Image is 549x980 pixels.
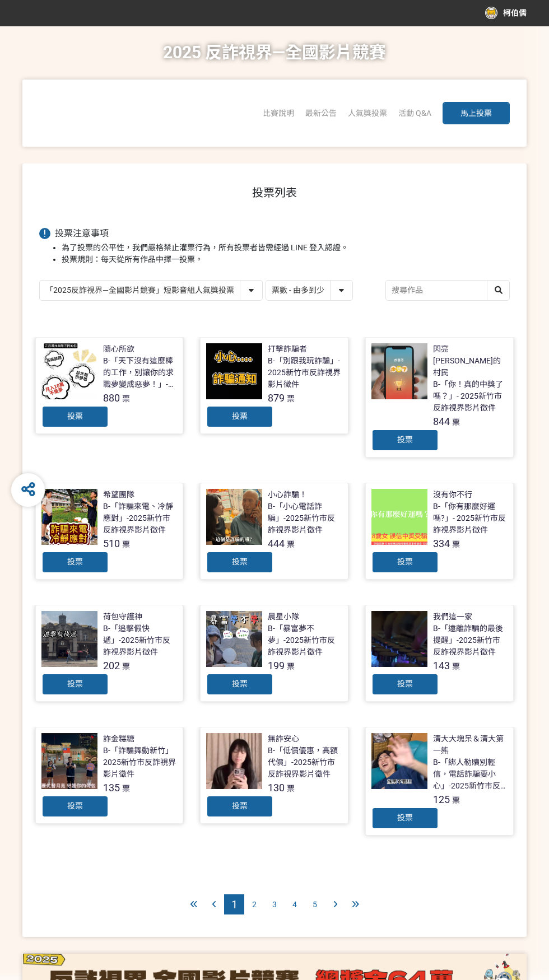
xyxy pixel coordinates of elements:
span: 票 [287,394,295,403]
div: 晨星小隊 [268,611,299,623]
a: 我們這一家B-「遠離詐騙的最後提醒」-2025新竹市反詐視界影片徵件143票投票 [365,605,514,702]
h1: 2025 反詐視界—全國影片競賽 [163,26,386,80]
span: 投票 [67,412,83,421]
span: 444 [268,538,285,549]
div: B-「低價優惠，高額代價」-2025新竹市反詐視界影片徵件 [268,745,342,780]
span: 馬上投票 [460,109,492,118]
a: 晨星小隊B-「暴富夢不夢」-2025新竹市反詐視界影片徵件199票投票 [200,605,348,702]
span: 票 [122,662,130,671]
span: 2 [252,900,257,909]
div: B-「天下沒有這麼棒的工作，別讓你的求職夢變成惡夢！」- 2025新竹市反詐視界影片徵件 [103,355,178,390]
span: 3 [272,900,277,909]
div: 我們這一家 [433,611,472,623]
a: 比賽說明 [263,109,294,118]
div: 荷包守護神 [103,611,142,623]
h1: 投票列表 [39,186,510,199]
div: B-「詐騙舞動新竹」2025新竹市反詐視界影片徵件 [103,745,178,780]
a: 閃亮[PERSON_NAME]的村民B-「你！真的中獎了嗎？」- 2025新竹市反詐視界影片徵件844票投票 [365,337,514,458]
span: 票 [287,784,295,793]
span: 投票注意事項 [55,228,109,239]
a: 活動 Q&A [398,109,431,118]
span: 130 [268,782,285,794]
a: 隨心所欲B-「天下沒有這麼棒的工作，別讓你的求職夢變成惡夢！」- 2025新竹市反詐視界影片徵件880票投票 [35,337,184,434]
div: 小心詐騙！ [268,489,307,501]
span: 票 [452,662,460,671]
span: 投票 [397,813,413,822]
div: B-「你有那麼好運嗎?」- 2025新竹市反詐視界影片徵件 [433,501,508,536]
a: 希望團隊B-「詐騙來電、冷靜應對」-2025新竹市反詐視界影片徵件510票投票 [35,483,184,580]
span: 票 [452,796,460,805]
div: 詐金糕糖 [103,733,134,745]
span: 票 [287,540,295,549]
a: 無詐安心B-「低價優惠，高額代價」-2025新竹市反詐視界影片徵件130票投票 [200,727,348,824]
span: 334 [433,538,450,549]
a: 最新公告 [305,109,337,118]
span: 票 [122,394,130,403]
span: 投票 [232,801,248,810]
li: 投票規則：每天從所有作品中擇一投票。 [62,254,510,265]
div: 希望團隊 [103,489,134,501]
span: 票 [122,540,130,549]
span: 投票 [232,679,248,688]
span: 投票 [232,557,248,566]
span: 投票 [397,557,413,566]
span: 1 [231,898,238,911]
span: 投票 [67,801,83,810]
span: 510 [103,538,120,549]
span: 844 [433,416,450,427]
span: 880 [103,392,120,404]
div: B-「小心電話詐騙」-2025新竹市反詐視界影片徵件 [268,501,342,536]
input: 搜尋作品 [386,281,509,300]
span: 135 [103,782,120,794]
span: 人氣獎投票 [348,109,387,118]
div: 無詐安心 [268,733,299,745]
span: 143 [433,660,450,671]
span: 125 [433,794,450,805]
a: 小心詐騙！B-「小心電話詐騙」-2025新竹市反詐視界影片徵件444票投票 [200,483,348,580]
a: 沒有你不行B-「你有那麼好運嗎?」- 2025新竹市反詐視界影片徵件334票投票 [365,483,514,580]
span: 票 [452,540,460,549]
span: 4 [292,900,297,909]
div: 清大大塊呆＆清大第一熊 [433,733,508,757]
span: 投票 [397,435,413,444]
div: B-「別跟我玩詐騙」- 2025新竹市反詐視界影片徵件 [268,355,342,390]
div: 隨心所欲 [103,343,134,355]
div: B-「遠離詐騙的最後提醒」-2025新竹市反詐視界影片徵件 [433,623,508,658]
span: 202 [103,660,120,671]
span: 199 [268,660,285,671]
div: 閃亮[PERSON_NAME]的村民 [433,343,508,379]
div: B-「暴富夢不夢」-2025新竹市反詐視界影片徵件 [268,623,342,658]
div: 沒有你不行 [433,489,472,501]
li: 為了投票的公平性，我們嚴格禁止灌票行為，所有投票者皆需經過 LINE 登入認證。 [62,242,510,254]
span: 投票 [67,557,83,566]
span: 879 [268,392,285,404]
span: 投票 [397,679,413,688]
a: 清大大塊呆＆清大第一熊B-「綁人勒贖別輕信，電話詐騙要小心」-2025新竹市反詐視界影片徵件125票投票 [365,727,514,836]
div: B-「綁人勒贖別輕信，電話詐騙要小心」-2025新竹市反詐視界影片徵件 [433,757,508,792]
a: 荷包守護神B-「追擊假快遞」-2025新竹市反詐視界影片徵件202票投票 [35,605,184,702]
div: B-「詐騙來電、冷靜應對」-2025新竹市反詐視界影片徵件 [103,501,178,536]
span: 投票 [67,679,83,688]
span: 票 [287,662,295,671]
a: 打擊詐騙者B-「別跟我玩詐騙」- 2025新竹市反詐視界影片徵件879票投票 [200,337,348,434]
span: 票 [122,784,130,793]
span: 投票 [232,412,248,421]
span: 票 [452,418,460,427]
span: 5 [313,900,317,909]
div: B-「你！真的中獎了嗎？」- 2025新竹市反詐視界影片徵件 [433,379,508,414]
a: 詐金糕糖B-「詐騙舞動新竹」2025新竹市反詐視界影片徵件135票投票 [35,727,184,824]
button: 馬上投票 [443,102,510,124]
div: 打擊詐騙者 [268,343,307,355]
div: B-「追擊假快遞」-2025新竹市反詐視界影片徵件 [103,623,178,658]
